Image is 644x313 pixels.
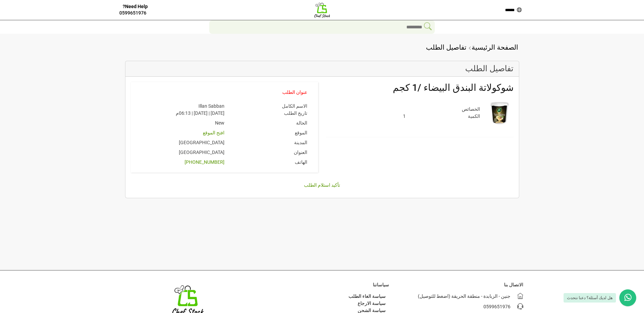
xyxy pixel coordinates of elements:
a: Need Help? [123,3,148,9]
div: الموقع [229,129,311,136]
a: [PHONE_NUMBER] [185,159,224,165]
div: العنوان [229,149,311,156]
div: المدينة [229,139,311,146]
img: LOGO [314,2,331,19]
div: [GEOGRAPHIC_DATA] [146,139,229,146]
img: maitech_ps_None_rid_l8bEogfoK3.webp [485,99,514,127]
div: New [146,120,229,127]
li: تفاصيل الطلب [426,44,469,51]
h3: سياساتنا [255,282,389,288]
h3: الاتصال بنا [389,282,523,288]
strong: الخصائص [462,106,480,112]
div: الهاتف [229,159,311,166]
div: الاسم الكامل [229,103,311,110]
a: سياسة الارجاع [358,301,386,306]
strong: الكمية [468,113,480,119]
div: [GEOGRAPHIC_DATA] [146,149,229,156]
a: جنين - الزبابدة - منطقة الحريقة (اضغط للتوصيل) [418,293,510,300]
a: سياسة الشحن [358,308,386,313]
div: هل لديك أسئلة؟ دعنا نتحدث [564,293,616,303]
div: تفاصيل الطلب [465,64,514,73]
div: Illan Sabban [146,103,229,110]
a: الصفحة الرئيسية [472,43,518,51]
a: تأكيد استلام الطلب [288,178,356,192]
a: سياسة الغاء الطلب [349,293,386,299]
div: تاريخ الطلب [229,110,311,117]
div: 1 [335,113,410,120]
div: [DATE] | [DATE] | 06:13م [146,110,229,117]
a: شوكولاتة البندق البيضاء /1 كجم [485,110,514,115]
div: الحالة [229,120,311,127]
a: افتح الموقع [203,130,224,135]
a: شوكولاتة البندق البيضاء /1 كجم [326,82,514,94]
span: 0599651976 [483,304,510,309]
p: عنوان الطلب [138,89,311,96]
a: 0599651976 [483,303,510,310]
a: 0599651976 [119,10,146,16]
